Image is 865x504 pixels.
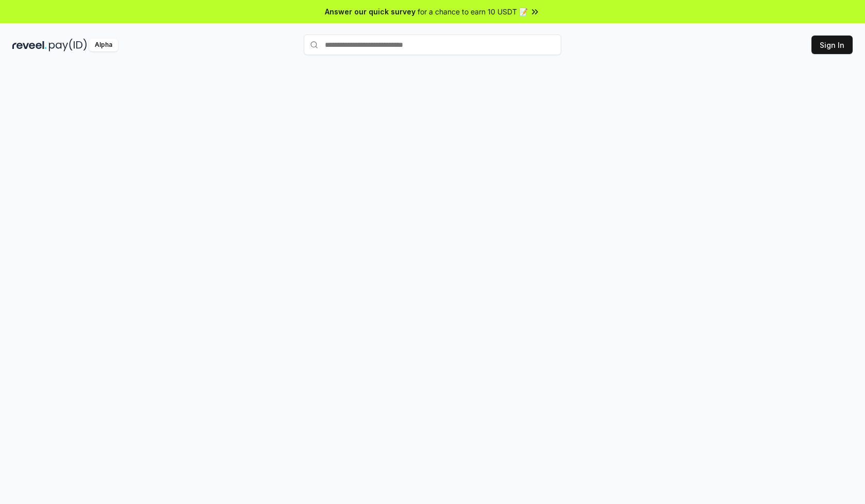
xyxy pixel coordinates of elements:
[325,6,416,17] span: Answer our quick survey
[811,36,853,54] button: Sign In
[418,6,528,17] span: for a chance to earn 10 USDT 📝
[49,39,87,51] img: pay_id
[89,39,118,51] div: Alpha
[12,39,47,51] img: reveel_dark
